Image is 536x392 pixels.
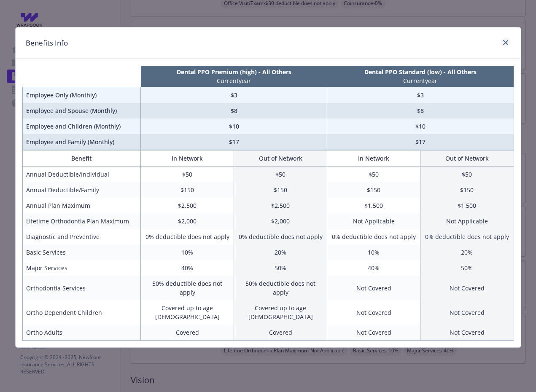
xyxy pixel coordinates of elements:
td: $1,500 [420,198,514,213]
td: 10% [327,244,420,260]
td: $2,000 [234,213,327,229]
td: $1,500 [327,198,420,213]
td: Employee and Children (Monthly) [22,118,141,134]
td: 40% [327,260,420,276]
td: $10 [141,118,327,134]
td: $3 [141,87,327,103]
td: 50% [420,260,514,276]
td: $150 [327,182,420,198]
td: 0% deductible does not apply [420,229,514,244]
td: Not Covered [420,276,514,300]
p: Current year [143,76,326,85]
p: Current year [329,76,512,85]
td: Covered [141,325,234,341]
td: 0% deductible does not apply [141,229,234,244]
td: $2,500 [141,198,234,213]
td: Covered up to age [DEMOGRAPHIC_DATA] [234,300,327,325]
td: Diagnostic and Preventive [22,229,141,244]
td: Not Applicable [327,213,420,229]
td: $3 [327,87,514,103]
th: In Network [141,150,234,166]
td: Covered up to age [DEMOGRAPHIC_DATA] [141,300,234,325]
td: $8 [327,103,514,118]
td: $2,500 [234,198,327,213]
td: $17 [141,134,327,150]
td: Orthodontia Services [22,276,141,300]
td: 50% deductible does not apply [234,276,327,300]
td: 20% [234,244,327,260]
td: Employee and Family (Monthly) [22,134,141,150]
td: 0% deductible does not apply [327,229,420,244]
td: Not Covered [327,325,420,341]
div: compare plan details [15,27,521,348]
th: intentionally left blank [22,66,141,87]
td: Not Covered [420,300,514,325]
td: Annual Deductible/Family [22,182,141,198]
td: Not Covered [420,325,514,341]
td: 10% [141,244,234,260]
td: Annual Plan Maximum [22,198,141,213]
td: 20% [420,244,514,260]
td: Not Covered [327,300,420,325]
td: 0% deductible does not apply [234,229,327,244]
td: $150 [234,182,327,198]
td: Lifetime Orthodontia Plan Maximum [22,213,141,229]
td: $2,000 [141,213,234,229]
td: $17 [327,134,514,150]
td: Ortho Dependent Children [22,300,141,325]
a: close [501,38,511,48]
td: 40% [141,260,234,276]
td: Ortho Adults [22,325,141,341]
td: $50 [327,166,420,183]
td: $50 [420,166,514,183]
td: $10 [327,118,514,134]
td: Basic Services [22,244,141,260]
th: Out of Network [234,150,327,166]
td: Employee Only (Monthly) [22,87,141,103]
p: Dental PPO Premium (high) - All Others [143,67,326,76]
td: Major Services [22,260,141,276]
th: Out of Network [420,150,514,166]
td: $150 [141,182,234,198]
td: Not Covered [327,276,420,300]
td: $50 [141,166,234,183]
h1: Benefits Info [26,38,68,48]
td: 50% [234,260,327,276]
th: In Network [327,150,420,166]
td: Covered [234,325,327,341]
td: $8 [141,103,327,118]
td: 50% deductible does not apply [141,276,234,300]
td: Annual Deductible/Individual [22,166,141,183]
td: Employee and Spouse (Monthly) [22,103,141,118]
td: Not Applicable [420,213,514,229]
td: $50 [234,166,327,183]
td: $150 [420,182,514,198]
p: Dental PPO Standard (low) - All Others [329,67,512,76]
th: Benefit [22,150,141,166]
